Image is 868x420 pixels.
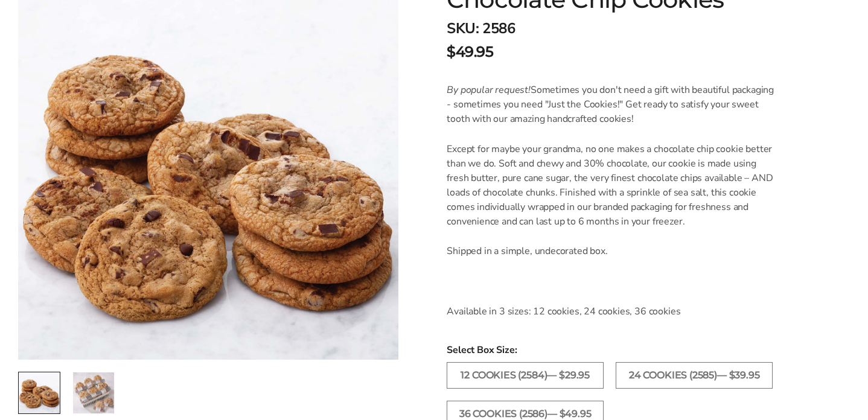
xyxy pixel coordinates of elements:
[447,343,808,357] span: Select Box Size:
[616,362,773,389] label: 24 COOKIES (2585)— $39.95
[447,41,493,63] span: $49.95
[447,362,604,389] label: 12 COOKIES (2584)— $29.95
[73,372,114,413] img: Just The Cookies - All Chocolate Chip Cookies
[72,372,115,414] a: 2 / 2
[447,83,777,126] p: Sometimes you don't need a gift with beautiful packaging - sometimes you need "Just the Cookies!"...
[447,244,777,258] p: Shipped in a simple, undecorated box.
[19,372,60,413] img: Just The Cookies - All Chocolate Chip Cookies
[447,142,777,229] p: Except for maybe your grandma, no one makes a chocolate chip cookie better than we do. Soft and c...
[447,19,479,38] strong: SKU:
[447,83,531,97] em: By popular request!
[18,372,60,414] a: 1 / 2
[10,374,125,410] iframe: Sign Up via Text for Offers
[482,19,515,38] span: 2586
[447,304,777,319] p: Available in 3 sizes: 12 cookies, 24 cookies, 36 cookies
